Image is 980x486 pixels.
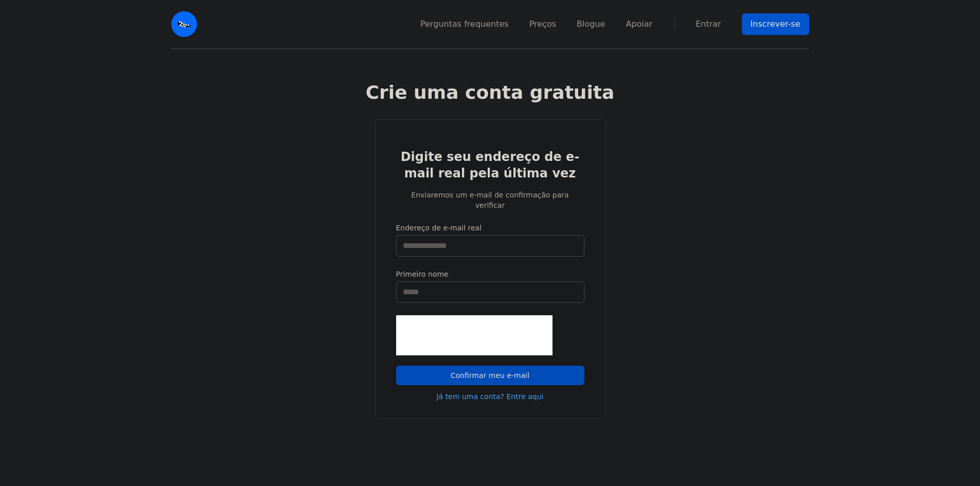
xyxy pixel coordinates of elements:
[529,18,556,30] a: Preços
[696,19,721,29] font: Entrar
[742,13,809,35] a: Inscrever-se
[529,19,556,29] font: Preços
[451,371,529,380] font: Confirmar meu e-mail
[751,19,800,29] font: Inscrever-se
[396,315,553,355] iframe: reCAPTCHA
[437,391,544,402] a: Já tem uma conta? Entre aqui
[626,19,652,29] font: Apoiar
[626,18,652,30] a: Apoiar
[420,19,509,29] font: Perguntas frequentes
[171,11,197,37] img: Monstro do e-mail
[437,392,544,401] font: Já tem uma conta? Entre aqui
[411,191,568,209] font: Enviaremos um e-mail de confirmação para verificar
[577,19,605,29] font: Blogue
[396,366,584,385] button: Confirmar meu e-mail
[396,224,482,232] font: Endereço de e-mail real
[396,270,449,278] font: Primeiro nome
[696,18,721,30] a: Entrar
[401,150,580,181] font: Digite seu endereço de e-mail real pela última vez
[366,82,615,103] font: Crie uma conta gratuita
[420,18,509,30] a: Perguntas frequentes
[577,18,605,30] a: Blogue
